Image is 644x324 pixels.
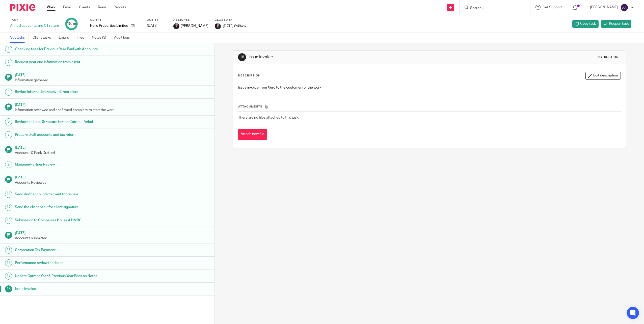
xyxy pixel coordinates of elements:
[543,6,562,9] span: Get Support
[597,55,621,59] div: Instructions
[5,204,12,211] div: 12
[15,71,209,78] h1: [DATE]
[90,23,128,28] p: Hello Properties Limited
[114,5,126,10] a: Reports
[67,21,76,27] div: 18
[5,59,12,66] div: 2
[572,20,599,28] a: Copy task
[10,33,29,43] a: Subtasks
[71,23,76,25] small: /18
[15,174,209,180] h1: [DATE]
[15,236,209,241] p: Accounts submitted
[15,144,209,150] h1: [DATE]
[15,161,145,168] h1: Manager/Partner Review
[15,118,145,126] h1: Review the Fees Structure for the Current Period
[114,33,133,43] a: Audit logs
[601,20,631,28] a: Reopen task
[15,180,209,185] p: Accounts Reviewed
[79,5,90,10] a: Clients
[15,246,145,254] h1: Corporation Tax Payment
[215,23,221,29] img: MicrosoftTeams-image.jfif
[5,89,12,96] div: 4
[5,247,12,254] div: 15
[15,45,145,53] h1: Checking fees for Previous Year Paid with Accounts
[181,23,208,29] span: [PERSON_NAME]
[10,4,35,11] img: Pixie
[15,229,209,236] h1: [DATE]
[5,285,12,292] div: 18
[98,5,106,10] a: Team
[590,5,618,10] p: [PERSON_NAME]
[5,46,12,53] div: 1
[15,58,145,66] h1: Request year end information from client
[215,18,246,22] label: Closed by
[15,272,145,280] h1: Update Current Year & Previous Year Fees on Notes
[15,107,209,113] p: Information reviewed and confirmed complete to start the work
[223,24,246,28] span: [DATE] 8:49am
[15,88,145,96] h1: Review information received from client
[77,33,88,43] a: Files
[147,18,167,22] label: Due by
[249,55,440,60] h1: Issue Invoice
[238,105,262,108] span: Attachments
[63,5,71,10] a: Email
[5,191,12,198] div: 11
[15,78,209,83] p: Information gathered
[238,116,299,119] span: There are no files attached to this task.
[33,33,55,43] a: Client tasks
[15,285,145,293] h1: Issue Invoice
[90,18,141,22] label: Client
[5,217,12,224] div: 13
[238,53,246,61] div: 18
[238,129,267,140] button: Attach new file
[5,118,12,125] div: 6
[5,273,12,280] div: 17
[147,23,167,28] div: [DATE]
[609,21,629,26] span: Reopen task
[5,259,12,266] div: 16
[15,203,145,211] h1: Send the client pack for client signature
[15,101,209,107] h1: [DATE]
[620,4,628,12] img: svg%3E
[10,23,59,28] div: Annual accounts and CT return
[585,72,621,80] button: Edit description
[15,150,209,155] p: Accounts & Pack Drafted
[238,85,621,90] p: Issue invoice from Xero to the customer for the work
[15,131,145,139] h1: Prepare draft accounts and tax return
[5,131,12,138] div: 7
[173,23,179,29] img: MicrosoftTeams-image.jfif
[238,74,260,78] p: Description
[15,217,145,224] h1: Submission to Companies House & HMRC
[5,161,12,168] div: 9
[10,18,59,22] label: Task
[580,21,596,26] span: Copy task
[92,33,110,43] a: Notes (3)
[173,18,208,22] label: Assignee
[15,259,145,267] h1: Performance review feedback
[470,6,515,11] input: Search
[15,191,145,198] h1: Send draft accounts to client for review
[47,5,56,10] a: Work
[59,33,73,43] a: Emails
